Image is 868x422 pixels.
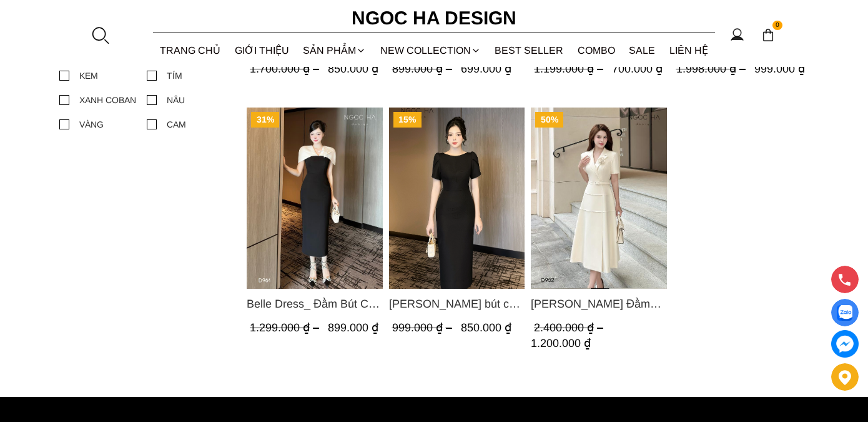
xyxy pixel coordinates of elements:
[772,21,782,31] span: 0
[531,107,667,288] a: Product image - Louisa Dress_ Đầm Cổ Vest Cài Hoa Tùng May Gân Nổi Kèm Đai Màu Bee D952
[167,118,186,131] div: CAM
[392,321,455,333] span: 999.000 ₫
[392,63,455,75] span: 899.000 ₫
[228,34,297,67] a: GIỚI THIỆU
[531,337,591,349] span: 1.200.000 ₫
[247,294,383,312] a: Link to Belle Dress_ Đầm Bút Chì Đen Phối Choàng Vai May Ly Màu Trắng Kèm Hoa D961
[247,107,383,288] a: Product image - Belle Dress_ Đầm Bút Chì Đen Phối Choàng Vai May Ly Màu Trắng Kèm Hoa D961
[663,34,716,67] a: LIÊN HỆ
[389,107,525,288] a: Product image - Alice Dress_Đầm bút chì ,tay nụ hồng ,bồng đầu tay màu đen D727
[247,294,383,312] span: Belle Dress_ Đầm Bút Chì Đen Phối Choàng Vai May Ly Màu Trắng Kèm Hoa D961
[831,330,859,358] a: messenger
[79,93,136,107] div: XANH COBAN
[79,118,104,131] div: VÀNG
[531,107,667,288] img: Louisa Dress_ Đầm Cổ Vest Cài Hoa Tùng May Gân Nổi Kèm Đai Màu Bee D952
[531,294,667,312] span: [PERSON_NAME] Đầm Cổ Vest Cài Hoa Tùng May Gân Nổi Kèm Đai Màu Bee D952
[79,69,98,83] div: KEM
[534,63,606,75] span: 1.199.000 ₫
[296,34,373,67] div: SẢN PHẨM
[167,69,182,83] div: TÍM
[461,321,511,333] span: 850.000 ₫
[340,3,528,33] a: Ngoc Ha Design
[389,294,525,312] a: Link to Alice Dress_Đầm bút chì ,tay nụ hồng ,bồng đầu tay màu đen D727
[328,63,378,75] span: 850.000 ₫
[373,34,488,67] a: NEW COLLECTION
[534,321,606,333] span: 2.400.000 ₫
[153,34,228,67] a: TRANG CHỦ
[389,107,525,288] img: Alice Dress_Đầm bút chì ,tay nụ hồng ,bồng đầu tay màu đen D727
[754,63,805,75] span: 999.000 ₫
[167,93,185,107] div: NÂU
[831,299,859,326] a: Display image
[488,34,571,67] a: BEST SELLER
[247,107,383,288] img: Belle Dress_ Đầm Bút Chì Đen Phối Choàng Vai May Ly Màu Trắng Kèm Hoa D961
[612,63,663,75] span: 700.000 ₫
[250,63,322,75] span: 1.700.000 ₫
[328,321,378,333] span: 899.000 ₫
[531,294,667,312] a: Link to Louisa Dress_ Đầm Cổ Vest Cài Hoa Tùng May Gân Nổi Kèm Đai Màu Bee D952
[389,294,525,312] span: [PERSON_NAME] bút chì ,tay nụ hồng ,bồng đầu tay màu đen D727
[676,63,749,75] span: 1.998.000 ₫
[837,305,852,321] img: Display image
[622,34,663,67] a: SALE
[250,321,322,333] span: 1.299.000 ₫
[461,63,511,75] span: 699.000 ₫
[761,28,775,42] img: img-CART-ICON-ksit0nf1
[571,34,623,67] a: Combo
